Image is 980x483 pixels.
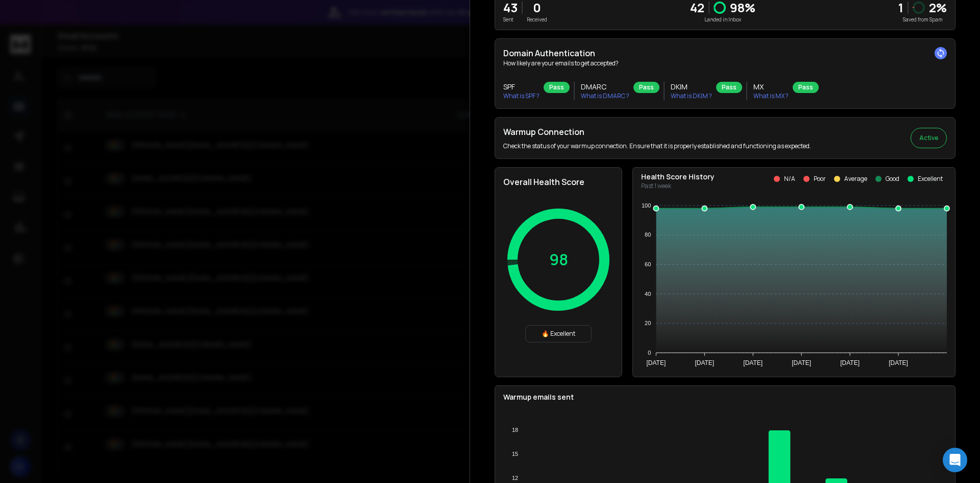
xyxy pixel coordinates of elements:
tspan: [DATE] [743,359,763,366]
p: What is DKIM ? [671,92,712,100]
p: How likely are your emails to get accepted? [503,59,947,67]
h3: MX [753,82,789,92]
p: Excellent [918,175,943,183]
tspan: 20 [645,320,651,326]
p: Warmup emails sent [503,392,947,402]
tspan: 60 [645,261,651,267]
tspan: [DATE] [889,359,908,366]
tspan: 0 [648,350,651,356]
p: Sent [503,16,518,24]
div: Pass [633,82,659,93]
p: Health Score History [641,172,715,182]
tspan: [DATE] [646,359,666,366]
p: 98 [549,250,568,269]
div: Pass [544,82,570,93]
tspan: 80 [645,232,651,238]
p: What is SPF ? [503,92,540,100]
tspan: 100 [642,202,651,209]
p: Landed in Inbox [690,16,755,24]
tspan: [DATE] [840,359,860,366]
p: Check the status of your warmup connection. Ensure that it is properly established and functionin... [503,142,811,150]
h2: Warmup Connection [503,126,811,138]
tspan: 18 [512,427,518,433]
p: Poor [814,175,826,183]
div: Open Intercom Messenger [943,448,967,472]
button: Active [911,128,947,148]
p: Average [844,175,867,183]
h3: SPF [503,82,540,92]
tspan: [DATE] [792,359,811,366]
tspan: 12 [512,475,518,481]
p: Good [886,175,899,183]
p: Saved from Spam [898,16,947,24]
p: What is DMARC ? [581,92,629,100]
h3: DKIM [671,82,712,92]
p: Past 1 week [641,182,715,190]
p: Received [527,16,547,24]
h3: DMARC [581,82,629,92]
h2: Overall Health Score [503,176,614,188]
div: 🔥 Excellent [525,325,592,342]
div: Pass [793,82,819,93]
h2: Domain Authentication [503,47,947,59]
p: What is MX ? [753,92,789,100]
tspan: [DATE] [695,359,714,366]
p: N/A [784,175,795,183]
div: Pass [716,82,742,93]
tspan: 15 [512,451,518,457]
tspan: 40 [645,291,651,297]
